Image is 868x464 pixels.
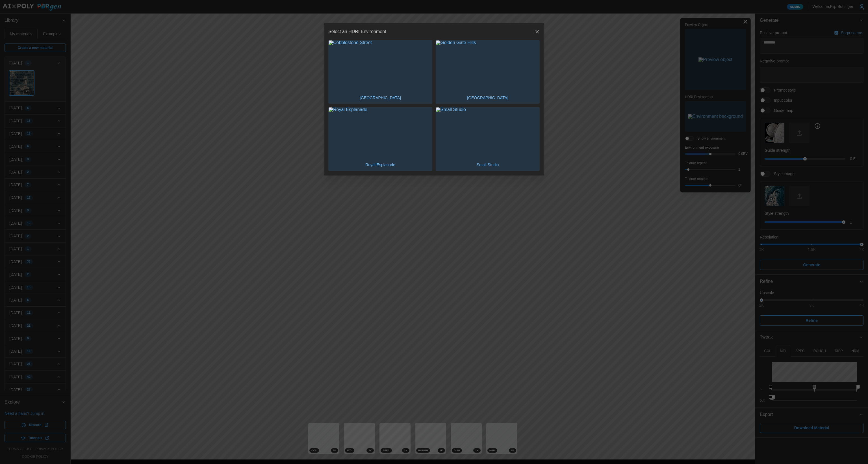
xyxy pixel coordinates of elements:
[436,40,540,104] button: Golden Gate Hills[GEOGRAPHIC_DATA]
[464,92,511,103] p: [GEOGRAPHIC_DATA]
[363,159,398,170] p: Royal Esplanade
[328,40,432,104] button: Cobblestone Street[GEOGRAPHIC_DATA]
[329,107,432,159] img: Royal Esplanade
[436,107,539,159] img: Small Studio
[328,107,432,171] button: Royal EsplanadeRoyal Esplanade
[474,159,502,170] p: Small Studio
[436,40,539,92] img: Golden Gate Hills
[436,107,540,171] button: Small StudioSmall Studio
[357,92,404,103] p: [GEOGRAPHIC_DATA]
[329,40,432,92] img: Cobblestone Street
[328,29,386,34] h2: Select an HDRI Environment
